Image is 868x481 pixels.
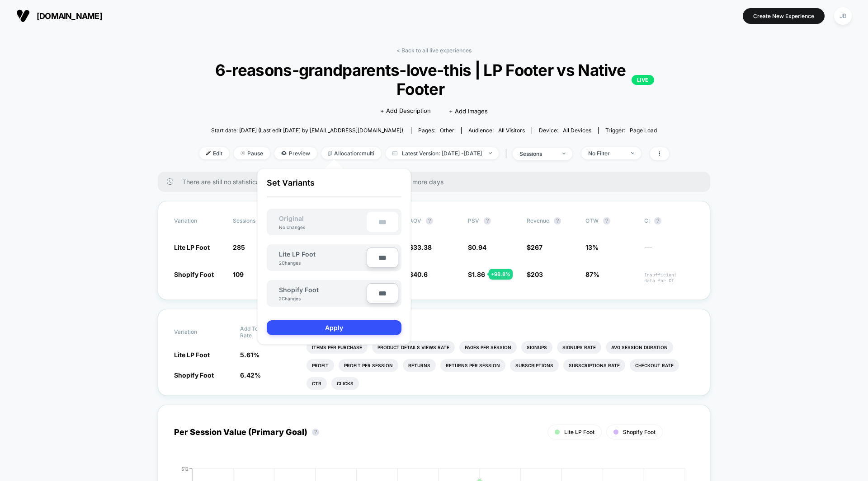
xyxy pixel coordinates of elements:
[563,127,591,134] span: all devices
[174,371,214,379] span: Shopify Foot
[403,359,436,372] li: Returns
[16,9,30,23] img: Visually logo
[644,272,694,284] span: Insufficient data for CI
[267,178,401,197] p: Set Variants
[834,7,852,25] div: JB
[409,243,432,251] span: $
[274,147,317,159] span: Preview
[531,271,543,278] span: 203
[279,250,316,258] span: Lite LP Foot
[440,359,505,372] li: Returns Per Session
[440,127,454,134] span: other
[585,271,599,278] span: 87%
[605,127,657,134] div: Trigger:
[606,341,673,354] li: Avg Session Duration
[630,359,679,372] li: Checkout Rate
[199,147,229,159] span: Edit
[426,217,433,224] button: ?
[603,217,610,224] button: ?
[321,147,381,159] span: Allocation: multi
[312,429,319,436] button: ?
[307,359,334,372] li: Profit
[214,61,654,98] span: 6-reasons-grandparents-love-this | LP Footer vs Native Footer
[307,377,327,390] li: Ctr
[472,243,486,251] span: 0.94
[392,151,397,155] img: calendar
[234,147,270,159] span: Pause
[233,243,245,251] span: 285
[527,243,542,251] span: $
[632,75,654,85] p: LIVE
[241,151,245,155] img: end
[519,150,556,157] div: sessions
[468,127,525,134] div: Audience:
[174,217,224,224] span: Variation
[380,107,431,116] span: + Add Description
[279,260,306,266] div: 2 Changes
[489,269,513,280] div: + 98.8 %
[468,243,486,251] span: $
[468,271,485,278] span: $
[240,371,261,379] span: 6.42 %
[557,341,601,354] li: Signups Rate
[531,243,542,251] span: 267
[510,359,559,372] li: Subscriptions
[270,224,314,230] div: No changes
[468,217,479,224] span: PSV
[174,351,210,359] span: Lite LP Foot
[585,243,599,251] span: 13%
[563,359,625,372] li: Subscriptions Rate
[449,107,488,115] span: + Add Images
[585,217,635,224] span: OTW
[562,153,566,154] img: end
[554,217,561,224] button: ?
[240,351,259,359] span: 5.61 %
[532,127,598,134] span: Device:
[279,286,319,294] span: Shopify Foot
[498,127,525,134] span: All Visitors
[328,151,332,156] img: rebalance
[267,320,401,335] button: Apply
[206,151,211,155] img: edit
[240,325,274,339] span: Add To Cart Rate
[472,271,485,278] span: 1.86
[233,217,255,224] span: Sessions
[527,271,543,278] span: $
[233,271,244,278] span: 109
[386,147,499,159] span: Latest Version: [DATE] - [DATE]
[331,377,359,390] li: Clicks
[279,296,306,301] div: 2 Changes
[413,271,428,278] span: 40.6
[181,466,189,471] tspan: $12
[270,215,313,222] span: Original
[489,152,492,154] img: end
[14,9,105,23] button: [DOMAIN_NAME]
[418,127,454,134] div: Pages:
[564,429,594,435] span: Lite LP Foot
[339,359,398,372] li: Profit Per Session
[588,150,624,157] div: No Filter
[182,178,692,186] span: There are still no statistically significant results. We recommend waiting a few more days
[459,341,517,354] li: Pages Per Session
[174,243,210,251] span: Lite LP Foot
[521,341,552,354] li: Signups
[654,217,661,224] button: ?
[211,127,403,134] span: Start date: [DATE] (Last edit [DATE] by [EMAIL_ADDRESS][DOMAIN_NAME])
[484,217,491,224] button: ?
[630,127,657,134] span: Page Load
[743,8,825,24] button: Create New Experience
[644,245,694,252] span: ---
[37,11,102,21] span: [DOMAIN_NAME]
[623,429,656,435] span: Shopify Foot
[307,325,694,332] p: Would like to see more reports?
[644,217,694,224] span: CI
[631,152,634,154] img: end
[396,47,472,54] a: < Back to all live experiences
[413,243,432,251] span: 33.38
[831,7,854,25] button: JB
[174,325,224,339] span: Variation
[503,147,513,160] span: |
[174,271,214,278] span: Shopify Foot
[527,217,549,224] span: Revenue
